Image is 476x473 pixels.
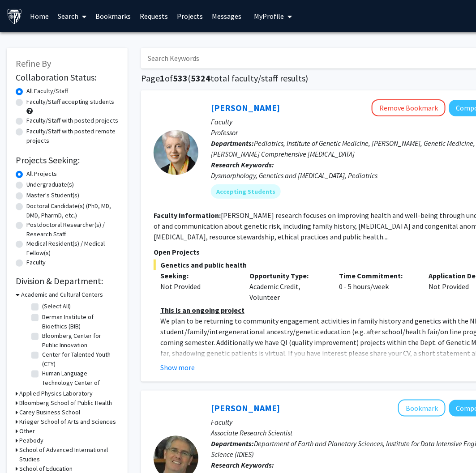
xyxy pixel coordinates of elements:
a: Search [54,0,91,32]
span: Refine By [16,58,51,69]
label: Undergraduate(s) [26,180,74,189]
button: Add David Elbert to Bookmarks [398,400,446,417]
h2: Division & Department: [16,276,119,286]
label: Center for Talented Youth (CTY) [42,350,116,369]
b: Departments: [211,439,254,448]
h3: Applied Physics Laboratory [19,389,93,398]
label: All Projects [26,169,57,179]
button: Remove Bookmark [372,99,446,116]
h3: Bloomberg School of Public Health [19,398,112,408]
label: Faculty/Staff with posted remote projects [26,127,119,145]
label: Faculty/Staff accepting students [26,97,114,107]
h3: Krieger School of Arts and Sciences [19,417,116,426]
a: Home [26,0,54,32]
div: Academic Credit, Volunteer [243,270,333,303]
label: Postdoctoral Researcher(s) / Research Staff [26,220,119,239]
label: Human Language Technology Center of Excellence (HLTCOE) [42,369,116,397]
span: 1 [160,72,165,84]
p: Opportunity Type: [250,270,326,281]
span: Pediatrics, Institute of Genetic Medicine, [PERSON_NAME], Genetic Medicine, [PERSON_NAME] Compreh... [211,139,475,158]
label: Bloomberg Center for Public Innovation [42,331,116,350]
a: [PERSON_NAME] [211,102,280,113]
h3: Carey Business School [19,408,80,417]
span: My Profile [254,12,284,21]
b: Research Keywords: [211,160,274,169]
label: Berman Institute of Bioethics (BIB) [42,312,116,331]
label: Doctoral Candidate(s) (PhD, MD, DMD, PharmD, etc.) [26,201,119,220]
label: Medical Resident(s) / Medical Fellow(s) [26,239,119,258]
h3: Other [19,426,35,436]
a: [PERSON_NAME] [211,402,280,413]
b: Faculty Information: [154,211,221,220]
div: Not Provided [160,281,236,292]
iframe: Chat [7,433,38,466]
div: 0 - 5 hours/week [333,270,422,303]
span: 5324 [191,72,210,84]
h3: School of Advanced International Studies [19,445,119,464]
a: Messages [208,0,246,32]
h2: Collaboration Status: [16,72,119,83]
span: 533 [173,72,188,84]
b: Departments: [211,139,254,148]
img: Johns Hopkins University Logo [7,9,22,24]
b: Research Keywords: [211,460,274,469]
p: Time Commitment: [339,270,416,281]
a: Requests [136,0,173,32]
label: (Select All) [42,302,71,311]
a: Bookmarks [91,0,136,32]
mat-chip: Accepting Students [211,184,281,199]
label: Faculty [26,258,46,267]
u: This is an ongoing project [160,306,244,315]
label: All Faculty/Staff [26,86,68,96]
h2: Projects Seeking: [16,155,119,166]
a: Projects [173,0,208,32]
h3: Academic and Cultural Centers [21,290,103,299]
label: Faculty/Staff with posted projects [26,116,118,125]
label: Master's Student(s) [26,191,79,200]
p: Seeking: [160,270,236,281]
button: Show more [160,362,195,373]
